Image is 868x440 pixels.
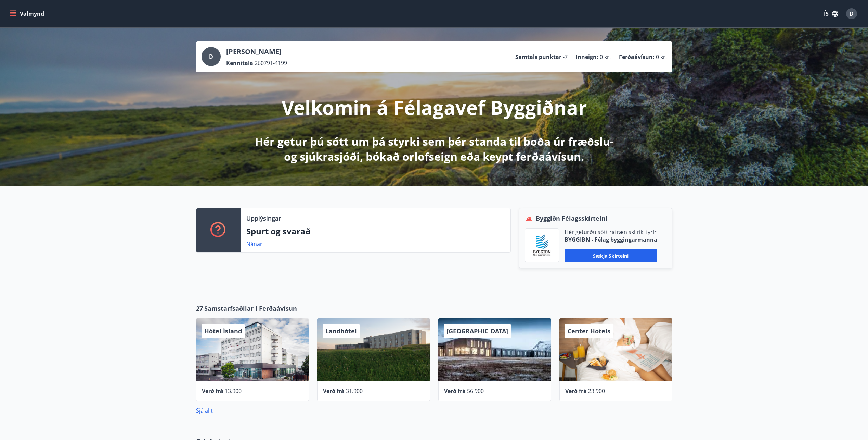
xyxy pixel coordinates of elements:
[536,214,608,223] span: Byggiðn Félagsskírteini
[565,236,657,243] p: BYGGIÐN - Félag byggingarmanna
[568,327,610,335] span: Center Hotels
[196,407,213,414] a: Sjá allt
[565,228,657,236] p: Hér geturðu sótt rafræn skilríki fyrir
[563,53,568,61] span: -7
[619,53,655,61] p: Ferðaávísun :
[282,94,587,120] p: Velkomin á Félagavef Byggiðnar
[254,134,615,164] p: Hér getur þú sótt um þá styrki sem þér standa til boða úr fræðslu- og sjúkrasjóði, bókað orlofsei...
[515,53,561,61] p: Samtals punktar
[204,304,297,313] span: Samstarfsaðilar í Ferðaávísun
[600,53,611,61] span: 0 kr.
[565,249,657,262] button: Sækja skírteini
[196,304,203,313] span: 27
[246,214,281,223] p: Upplýsingar
[850,10,854,17] span: D
[656,53,667,61] span: 0 kr.
[346,387,363,395] span: 31.900
[325,327,357,335] span: Landhótel
[444,387,466,395] span: Verð frá
[588,387,605,395] span: 23.900
[843,5,860,22] button: D
[576,53,598,61] p: Inneign :
[255,59,287,67] span: 260791-4199
[209,53,213,60] span: D
[820,8,842,20] button: ÍS
[225,387,242,395] span: 13.900
[323,387,345,395] span: Verð frá
[246,225,505,237] p: Spurt og svarað
[446,327,508,335] span: [GEOGRAPHIC_DATA]
[226,59,253,67] p: Kennitala
[204,327,242,335] span: Hótel Ísland
[565,387,587,395] span: Verð frá
[226,47,287,57] p: [PERSON_NAME]
[530,234,554,257] img: BKlGVmlTW1Qrz68WFGMFQUcXHWdQd7yePWMkvn3i.png
[246,240,262,248] a: Nánar
[202,387,223,395] span: Verð frá
[467,387,484,395] span: 56.900
[8,8,47,20] button: menu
